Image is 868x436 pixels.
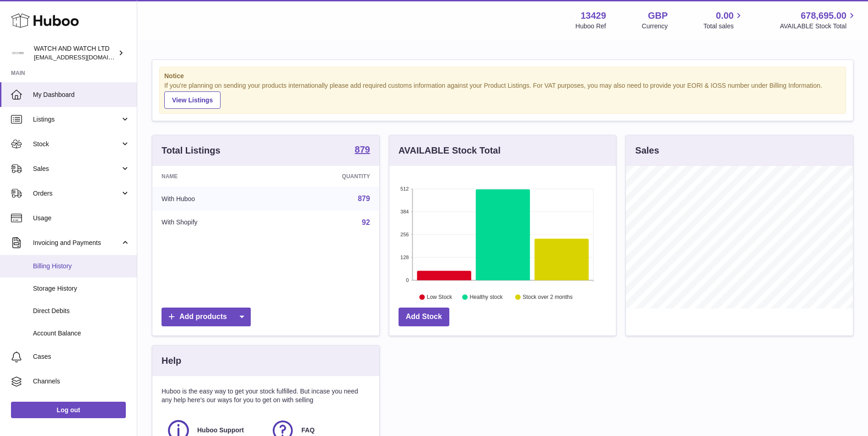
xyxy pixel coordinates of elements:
[33,239,120,247] span: Invoicing and Payments
[152,187,275,211] td: With Huboo
[152,166,275,187] th: Name
[33,90,130,99] span: My Dashboard
[427,294,453,300] text: Low Stock
[152,211,275,234] td: With Shopify
[648,10,668,22] strong: GBP
[400,232,409,237] text: 256
[400,255,409,260] text: 128
[399,144,501,157] h3: AVAILABLE Stock Total
[33,329,130,338] span: Account Balance
[355,145,370,156] a: 879
[780,22,857,31] span: AVAILABLE Stock Total
[33,165,120,173] span: Sales
[400,186,409,191] text: 512
[33,189,120,198] span: Orders
[523,294,572,300] text: Stock over 2 months
[780,10,857,31] a: 678,695.00 AVAILABLE Stock Total
[275,166,379,187] th: Quantity
[716,10,734,22] span: 0.00
[33,377,130,386] span: Channels
[162,355,181,367] h3: Help
[362,218,370,226] a: 92
[33,262,130,271] span: Billing History
[162,144,221,157] h3: Total Listings
[33,352,130,361] span: Cases
[33,214,130,223] span: Usage
[635,144,659,157] h3: Sales
[399,308,449,326] a: Add Stock
[33,140,120,149] span: Stock
[11,46,25,60] img: internalAdmin-13429@internal.huboo.com
[162,308,251,326] a: Add products
[642,22,668,31] div: Currency
[400,209,409,214] text: 384
[406,277,409,283] text: 0
[34,53,135,61] span: [EMAIL_ADDRESS][DOMAIN_NAME]
[34,44,116,62] div: WATCH AND WATCH LTD
[197,426,244,435] span: Huboo Support
[33,307,130,315] span: Direct Debits
[358,195,370,202] a: 879
[355,145,370,154] strong: 879
[33,115,120,124] span: Listings
[162,387,370,404] p: Huboo is the easy way to get your stock fulfilled. But incase you need any help here's our ways f...
[164,72,841,80] strong: Notice
[164,81,841,109] div: If you're planning on sending your products internationally please add required customs informati...
[469,294,503,300] text: Healthy stock
[164,91,221,109] a: View Listings
[703,22,744,31] span: Total sales
[581,10,606,22] strong: 13429
[11,402,126,418] a: Log out
[703,10,744,31] a: 0.00 Total sales
[801,10,846,22] span: 678,695.00
[302,426,315,435] span: FAQ
[576,22,606,31] div: Huboo Ref
[33,284,130,293] span: Storage History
